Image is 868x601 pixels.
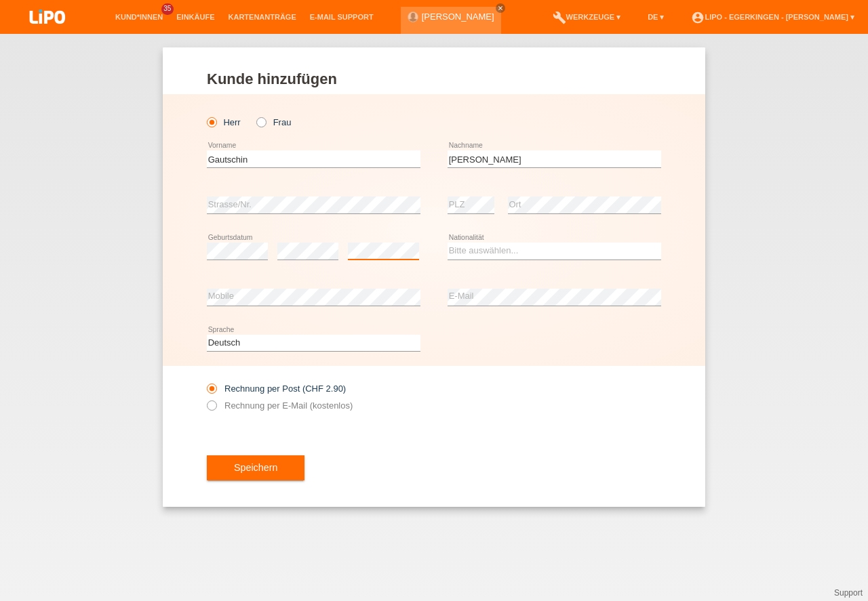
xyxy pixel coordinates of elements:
span: 35 [161,3,174,15]
a: E-Mail Support [303,13,380,21]
label: Herr [207,117,241,127]
input: Rechnung per E-Mail (kostenlos) [207,400,216,417]
span: Speichern [234,462,277,473]
i: account_circle [691,11,705,24]
a: account_circleLIPO - Egerkingen - [PERSON_NAME] ▾ [684,13,861,21]
h1: Kunde hinzufügen [207,70,661,87]
i: build [553,11,566,24]
label: Rechnung per Post (CHF 2.90) [207,384,346,394]
a: Kund*innen [108,13,170,21]
input: Rechnung per Post (CHF 2.90) [207,384,216,400]
label: Rechnung per E-Mail (kostenlos) [207,400,353,411]
input: Frau [256,117,265,126]
a: Kartenanträge [222,13,303,21]
a: close [496,3,505,13]
button: Speichern [207,455,304,481]
a: Support [834,588,863,598]
a: LIPO pay [14,28,81,38]
a: Einkäufe [170,13,221,21]
input: Herr [207,117,216,126]
a: DE ▾ [641,13,671,21]
i: close [497,5,504,12]
a: buildWerkzeuge ▾ [546,13,628,21]
label: Frau [256,117,291,127]
a: [PERSON_NAME] [422,12,494,22]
